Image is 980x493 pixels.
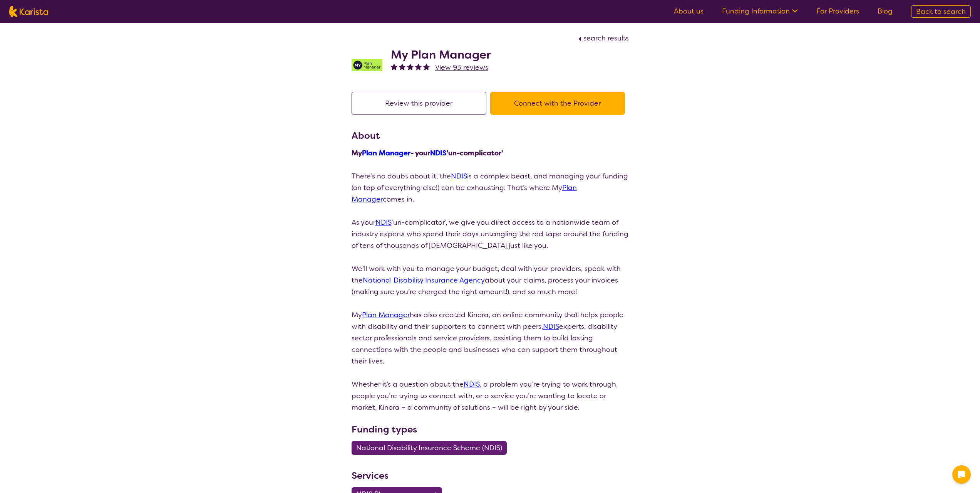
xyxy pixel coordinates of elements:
p: As your ‘un-complicator’, we give you direct access to a nationwide team of industry experts who ... [352,217,629,251]
a: Plan Manager [362,310,410,320]
a: About us [674,7,704,16]
a: NDIS [375,218,392,227]
p: There’s no doubt about it, the is a complex beast, and managing your funding (on top of everythin... [352,170,629,205]
h3: Funding types [352,422,629,436]
span: search results [583,34,629,43]
span: Back to search [916,7,966,16]
a: NDIS [464,380,480,389]
a: NDIS [543,322,559,331]
a: Review this provider [352,99,490,108]
a: Plan Manager [362,148,410,158]
p: We’ll work with you to manage your budget, deal with your providers, speak with the about your cl... [352,263,629,298]
a: National Disability Insurance Scheme (NDIS) [352,443,511,453]
p: My has also created Kinora, an online community that helps people with disability and their suppo... [352,309,629,367]
span: View 93 reviews [435,63,488,72]
a: National Disability Insurance Agency [363,276,485,285]
img: fullstar [415,63,422,70]
h3: Services [352,469,629,483]
button: Connect with the Provider [490,92,625,115]
a: NDIS [430,148,447,158]
img: fullstar [423,63,430,70]
a: For Providers [816,7,859,16]
img: fullstar [391,63,397,70]
strong: My - your 'un-complicator' [352,148,503,158]
a: Connect with the Provider [490,99,629,108]
button: Review this provider [352,92,486,115]
img: fullstar [399,63,405,70]
img: Karista logo [9,6,48,17]
img: v05irhjwnjh28ktdyyfd.png [352,50,382,81]
a: search results [576,34,629,43]
h3: About [352,129,629,143]
a: Blog [878,7,893,16]
a: Back to search [911,5,971,18]
img: fullstar [407,63,414,70]
h2: My Plan Manager [391,48,491,62]
a: View 93 reviews [435,62,488,73]
p: Whether it’s a question about the , a problem you’re trying to work through, people you’re trying... [352,379,629,413]
a: NDIS [451,172,467,181]
a: Funding Information [722,7,798,16]
span: National Disability Insurance Scheme (NDIS) [356,441,502,455]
